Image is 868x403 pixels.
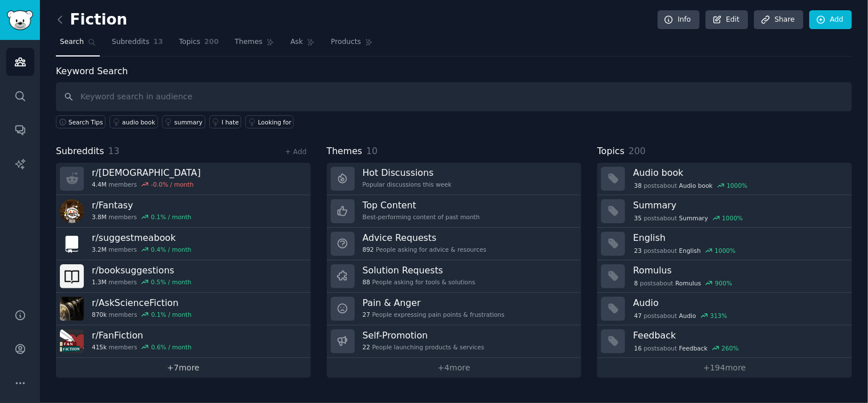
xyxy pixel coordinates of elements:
h3: English [633,232,844,244]
a: Ask [286,33,319,57]
a: English23postsaboutEnglish1000% [597,228,852,260]
div: post s about [633,245,736,256]
span: 10 [366,146,378,156]
span: 870k [92,311,107,319]
span: Subreddits [112,37,149,47]
span: English [679,247,701,255]
span: 13 [108,146,120,156]
h3: r/ FanFiction [92,329,192,341]
h2: Fiction [56,11,127,29]
span: 27 [363,311,370,319]
div: members [92,343,192,351]
div: People asking for advice & resources [363,245,486,253]
a: Add [809,10,852,30]
div: 1000 % [722,214,743,222]
a: r/[DEMOGRAPHIC_DATA]4.4Mmembers-0.0% / month [56,163,311,195]
h3: Audio book [633,167,844,179]
div: post s about [633,278,733,288]
a: +194more [597,358,852,378]
a: r/booksuggestions1.3Mmembers0.5% / month [56,260,311,293]
div: members [92,213,192,221]
a: + Add [285,148,307,156]
span: Subreddits [56,144,104,159]
a: r/Fantasy3.8Mmembers0.1% / month [56,195,311,228]
a: Self-Promotion22People launching products & services [327,325,582,358]
span: Themes [327,144,363,159]
div: audio book [122,118,155,126]
div: 313 % [710,312,727,320]
span: Topics [597,144,624,159]
h3: r/ booksuggestions [92,264,192,276]
h3: Summary [633,199,844,211]
div: 1000 % [727,182,748,190]
a: Info [658,10,700,30]
div: People launching products & services [363,343,485,351]
h3: Solution Requests [363,264,476,276]
div: 0.4 % / month [151,245,192,253]
h3: Self-Promotion [363,329,485,341]
h3: Romulus [633,264,844,276]
span: 4.4M [92,180,107,188]
span: 3.8M [92,213,107,221]
img: FanFiction [60,329,84,353]
span: 88 [363,278,370,286]
div: 0.1 % / month [151,311,192,319]
span: Feedback [679,344,708,352]
span: 38 [634,182,642,190]
span: Products [331,37,361,47]
span: Themes [235,37,263,47]
span: 35 [634,214,642,222]
h3: Pain & Anger [363,297,505,309]
span: 3.2M [92,245,107,253]
span: 22 [363,343,370,351]
div: People asking for tools & solutions [363,278,476,286]
img: suggestmeabook [60,232,84,256]
span: 1.3M [92,278,107,286]
div: post s about [633,343,740,353]
span: 13 [153,37,163,47]
span: 200 [204,37,219,47]
div: 0.5 % / month [151,278,192,286]
div: -0.0 % / month [151,180,194,188]
a: Top ContentBest-performing content of past month [327,195,582,228]
div: 0.1 % / month [151,213,192,221]
a: Advice Requests892People asking for advice & resources [327,228,582,260]
a: Edit [705,10,748,30]
a: summary [162,115,205,128]
a: r/FanFiction415kmembers0.6% / month [56,325,311,358]
h3: r/ [DEMOGRAPHIC_DATA] [92,167,201,179]
span: Search Tips [68,118,103,126]
div: post s about [633,213,744,223]
img: GummySearch logo [7,10,33,30]
h3: r/ suggestmeabook [92,232,192,244]
a: Products [327,33,377,57]
button: Search Tips [56,115,106,128]
div: Looking for [258,118,291,126]
div: post s about [633,311,728,321]
a: Audio book38postsaboutAudio book1000% [597,163,852,195]
span: Audio [679,312,696,320]
label: Keyword Search [56,66,128,76]
a: +4more [327,358,582,378]
div: 1000 % [715,247,736,255]
div: members [92,245,192,253]
span: 47 [634,312,642,320]
div: 260 % [721,344,739,352]
a: Hot DiscussionsPopular discussions this week [327,163,582,195]
span: Topics [179,37,200,47]
span: 892 [363,245,374,253]
a: Share [754,10,803,30]
h3: Top Content [363,199,480,211]
div: Best-performing content of past month [363,213,480,221]
h3: Audio [633,297,844,309]
span: Summary [679,214,708,222]
a: Audio47postsaboutAudio313% [597,293,852,325]
h3: r/ Fantasy [92,199,192,211]
span: 23 [634,247,642,255]
a: Pain & Anger27People expressing pain points & frustrations [327,293,582,325]
span: 415k [92,343,107,351]
img: booksuggestions [60,264,84,288]
span: 200 [628,146,646,156]
a: Romulus8postsaboutRomulus900% [597,260,852,293]
h3: Hot Discussions [363,167,452,179]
